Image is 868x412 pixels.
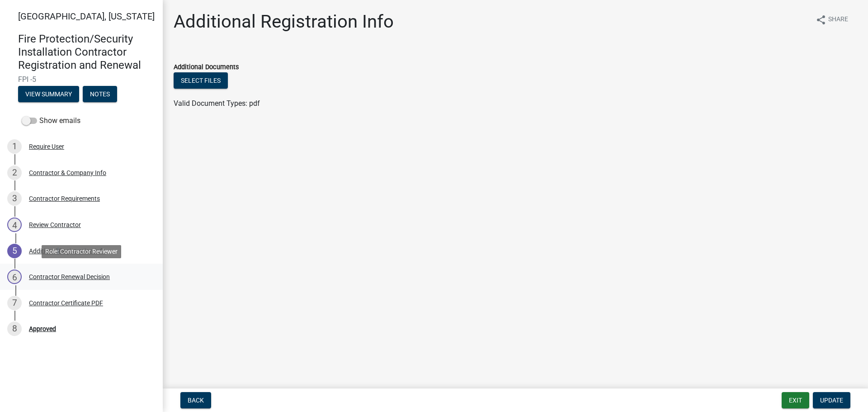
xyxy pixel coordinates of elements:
[7,139,22,154] div: 1
[29,195,100,202] div: Contractor Requirements
[7,166,22,180] div: 2
[828,14,848,25] span: Share
[29,300,103,306] div: Contractor Certificate PDF
[174,11,394,33] h1: Additional Registration Info
[820,397,843,404] span: Update
[174,64,239,71] label: Additional Documents
[29,326,56,332] div: Approved
[29,274,110,280] div: Contractor Renewal Decision
[188,397,204,404] span: Back
[83,86,117,102] button: Notes
[83,91,117,99] wm-modal-confirm: Notes
[29,248,106,254] div: Additional Registration Info
[808,11,855,28] button: shareShare
[18,91,79,99] wm-modal-confirm: Summary
[782,392,809,408] button: Exit
[7,244,22,258] div: 5
[813,392,850,408] button: Update
[42,245,121,258] div: Role: Contractor Reviewer
[7,191,22,206] div: 3
[29,170,106,176] div: Contractor & Company Info
[18,11,155,22] span: [GEOGRAPHIC_DATA], [US_STATE]
[18,75,145,84] span: FPI -5
[18,33,156,71] h4: Fire Protection/Security Installation Contractor Registration and Renewal
[816,14,826,25] i: share
[174,72,228,89] button: Select files
[18,86,79,102] button: View Summary
[7,322,22,336] div: 8
[29,143,64,150] div: Require User
[7,218,22,232] div: 4
[180,392,211,408] button: Back
[29,222,81,228] div: Review Contractor
[7,296,22,310] div: 7
[174,99,260,108] span: Valid Document Types: pdf
[7,270,22,284] div: 6
[22,115,80,126] label: Show emails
